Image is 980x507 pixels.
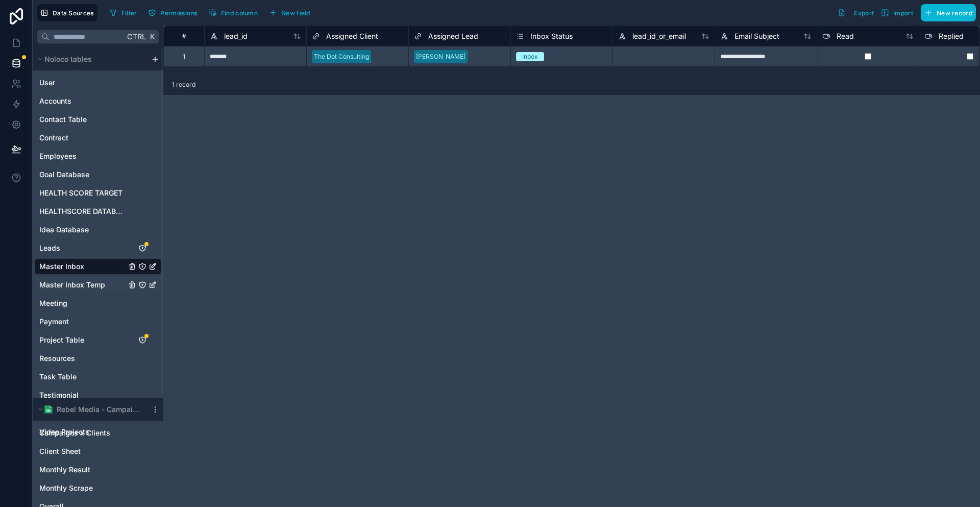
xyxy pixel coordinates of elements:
[35,332,161,348] div: Project Table
[39,225,126,235] a: Idea Database
[39,335,126,345] a: Project Table
[39,465,90,475] span: Monthly Result
[39,133,68,143] span: Contract
[39,446,136,456] a: Client Sheet
[428,31,478,41] span: Assigned Lead
[35,185,161,201] div: HEALTH SCORE TARGET
[39,372,77,382] span: Task Table
[183,53,185,61] div: 1
[205,5,261,20] button: Find column
[39,446,81,456] span: Client Sheet
[39,114,126,125] a: Contact Table
[39,96,126,106] a: Accounts
[39,170,89,180] span: Goal Database
[265,5,314,20] button: New field
[39,78,126,88] a: User
[921,4,976,21] button: New record
[149,33,156,40] span: K
[224,31,248,41] span: lead_id
[917,4,976,21] a: New record
[39,151,77,161] span: Employees
[39,317,126,327] a: Payment
[39,353,75,364] span: Resources
[834,4,877,21] button: Export
[39,390,126,400] a: Testimonial
[37,4,97,21] button: Data Sources
[35,75,161,91] div: User
[837,31,854,41] span: Read
[106,5,141,20] button: Filter
[39,428,110,438] span: Campaigns x Clients
[281,9,310,17] span: New field
[39,280,126,290] a: Master Inbox Temp
[172,81,195,89] span: 1 record
[35,313,161,330] div: Payment
[35,387,161,403] div: Testimonial
[221,9,258,17] span: Find column
[126,30,147,43] span: Ctrl
[39,261,84,272] span: Master Inbox
[877,4,917,21] button: Import
[39,243,126,253] a: Leads
[35,111,161,128] div: Contact Table
[35,425,161,441] div: Campaigns x Clients
[39,96,71,106] span: Accounts
[35,130,161,146] div: Contract
[160,9,197,17] span: Permissions
[39,243,60,253] span: Leads
[530,31,573,41] span: Inbox Status
[734,31,779,41] span: Email Subject
[35,295,161,311] div: Meeting
[39,483,93,493] span: Monthly Scrape
[39,133,126,143] a: Contract
[522,52,538,61] div: Inbox
[326,31,378,41] span: Assigned Client
[314,52,369,61] div: The Dot Consulting
[39,206,126,216] a: HEALTHSCORE DATABASE
[35,462,161,478] div: Monthly Result
[893,9,913,17] span: Import
[39,188,122,198] span: HEALTH SCORE TARGET
[39,280,105,290] span: Master Inbox Temp
[39,428,136,438] a: Campaigns x Clients
[35,443,161,460] div: Client Sheet
[39,78,55,88] span: User
[39,261,126,272] a: Master Inbox
[39,225,89,235] span: Idea Database
[35,402,147,417] button: Google Sheets logoRebel Media - Campaign Analytics
[35,277,161,293] div: Master Inbox Temp
[144,5,201,20] button: Permissions
[44,405,53,414] img: Google Sheets logo
[35,369,161,385] div: Task Table
[35,240,161,256] div: Leads
[39,353,126,364] a: Resources
[39,298,67,308] span: Meeting
[44,54,92,64] span: Noloco tables
[35,148,161,164] div: Employees
[35,52,147,66] button: Noloco tables
[39,483,136,493] a: Monthly Scrape
[39,114,87,125] span: Contact Table
[39,317,69,327] span: Payment
[144,5,205,20] a: Permissions
[35,424,161,440] div: Video Projects
[57,404,142,415] span: Rebel Media - Campaign Analytics
[39,151,126,161] a: Employees
[854,9,874,17] span: Export
[35,480,161,496] div: Monthly Scrape
[416,52,465,61] div: [PERSON_NAME]
[39,335,84,345] span: Project Table
[39,372,126,382] a: Task Table
[171,32,197,40] div: #
[39,298,126,308] a: Meeting
[35,222,161,238] div: Idea Database
[53,9,94,17] span: Data Sources
[39,188,126,198] a: HEALTH SCORE TARGET
[939,31,964,41] span: Replied
[35,93,161,109] div: Accounts
[937,9,972,17] span: New record
[35,203,161,220] div: HEALTHSCORE DATABASE
[121,9,137,17] span: Filter
[39,465,136,475] a: Monthly Result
